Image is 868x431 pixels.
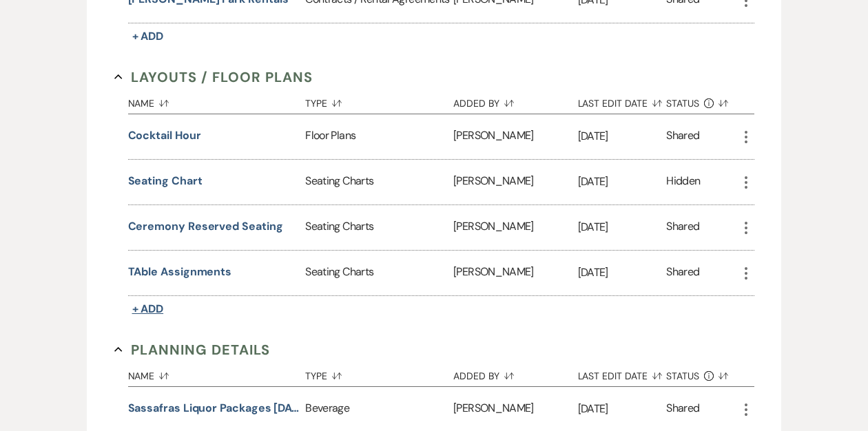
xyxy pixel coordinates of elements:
[578,127,667,145] p: [DATE]
[305,160,453,204] div: Seating Charts
[128,299,168,319] button: + Add
[128,218,283,235] button: Ceremony Reserved Seating
[453,251,577,295] div: [PERSON_NAME]
[305,251,453,295] div: Seating Charts
[453,87,577,114] button: Added By
[114,339,271,360] button: Planning Details
[578,173,667,191] p: [DATE]
[128,27,168,46] button: + Add
[453,114,577,159] div: [PERSON_NAME]
[578,264,667,282] p: [DATE]
[305,360,453,386] button: Type
[578,360,667,386] button: Last Edit Date
[578,87,667,114] button: Last Edit Date
[128,87,306,114] button: Name
[666,400,699,419] div: Shared
[305,114,453,159] div: Floor Plans
[114,67,313,87] button: Layouts / Floor Plans
[128,264,232,280] button: TAble Assignments
[666,264,699,282] div: Shared
[666,218,699,237] div: Shared
[453,205,577,250] div: [PERSON_NAME]
[666,87,737,114] button: Status
[578,218,667,236] p: [DATE]
[305,205,453,250] div: Seating Charts
[453,360,577,386] button: Added By
[666,98,699,108] span: Status
[128,173,203,189] button: Seating Chart
[666,127,699,146] div: Shared
[578,400,667,418] p: [DATE]
[132,29,164,43] span: + Add
[128,127,201,144] button: Cocktail Hour
[453,160,577,204] div: [PERSON_NAME]
[305,87,453,114] button: Type
[666,360,737,386] button: Status
[132,302,164,316] span: + Add
[666,173,700,191] div: Hidden
[666,371,699,381] span: Status
[128,400,300,417] button: Sassafras Liquor Packages [DATE]-[DATE]
[128,360,306,386] button: Name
